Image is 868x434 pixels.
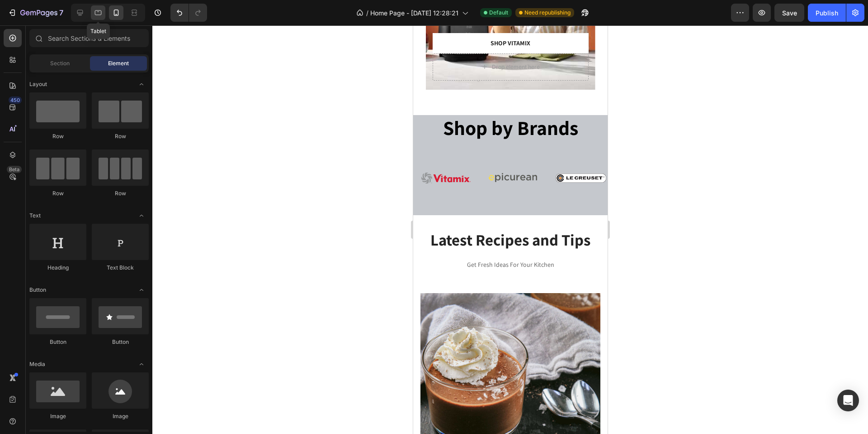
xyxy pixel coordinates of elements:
[29,360,45,368] span: Media
[134,208,149,223] span: Toggle open
[134,283,149,297] span: Toggle open
[59,7,63,18] p: 7
[134,357,149,371] span: Toggle open
[136,121,199,184] img: le creuset logo
[29,286,46,294] span: Button
[808,4,846,22] button: Publish
[524,9,571,17] span: Need republishing
[782,9,797,17] span: Save
[92,264,149,272] div: Text Block
[366,8,368,18] span: /
[4,4,67,22] button: 7
[170,4,207,22] div: Undo/Redo
[489,9,508,17] span: Default
[413,25,608,434] iframe: Design area
[7,166,22,173] div: Beta
[29,212,41,220] span: Text
[816,8,838,18] div: Publish
[29,29,149,47] input: Search Sections & Elements
[774,4,804,22] button: Save
[7,203,187,226] h2: Latest Recipes and Tips
[29,132,86,140] div: Row
[29,412,86,420] div: Image
[9,96,22,104] div: 450
[92,189,149,198] div: Row
[108,59,129,68] span: Element
[837,390,859,411] div: Open Intercom Messenger
[29,338,86,346] div: Button
[50,59,70,68] span: Section
[92,132,149,140] div: Row
[8,234,186,245] p: Get Fresh Ideas For Your Kitchen
[29,189,86,198] div: Row
[29,264,86,272] div: Heading
[134,77,149,92] span: Toggle open
[370,8,458,18] span: Home Page - [DATE] 12:28:21
[29,80,47,88] span: Layout
[92,412,149,420] div: Image
[92,338,149,346] div: Button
